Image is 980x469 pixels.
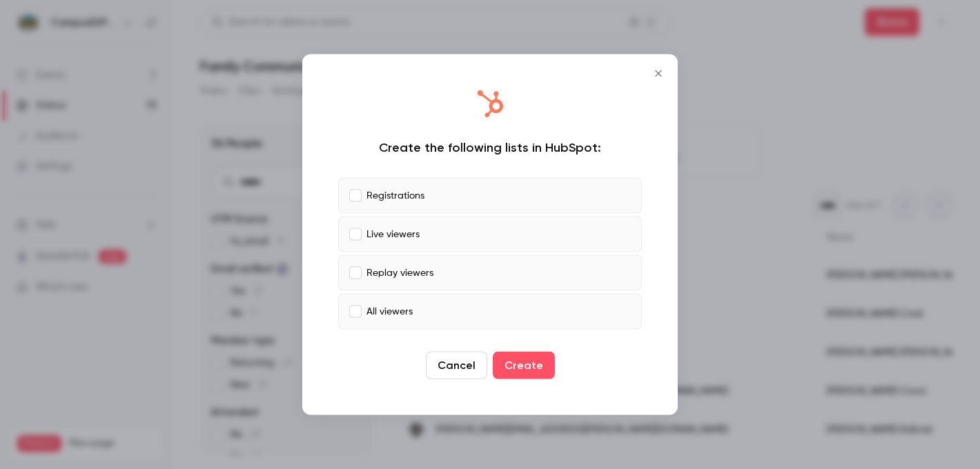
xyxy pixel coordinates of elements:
button: Create [493,352,555,379]
p: Replay viewers [366,266,433,280]
div: Create the following lists in HubSpot: [338,139,642,156]
p: All viewers [366,304,413,319]
button: Cancel [426,352,487,379]
button: Close [645,60,672,88]
p: Registrations [366,188,424,203]
p: Live viewers [366,227,420,241]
